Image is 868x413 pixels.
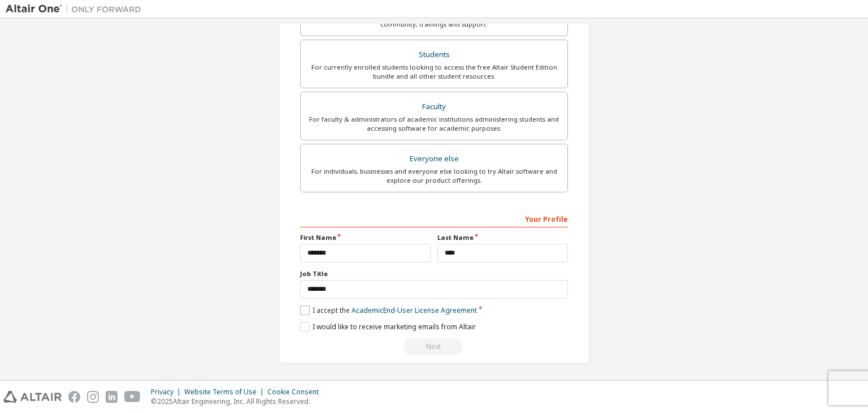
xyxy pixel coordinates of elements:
img: linkedin.svg [106,391,118,403]
label: I would like to receive marketing emails from Altair [300,322,476,332]
div: For currently enrolled students looking to access the free Altair Student Edition bundle and all ... [307,63,561,81]
div: For faculty & administrators of academic institutions administering students and accessing softwa... [307,115,561,133]
img: altair_logo.svg [3,391,62,403]
img: Altair One [6,3,147,15]
div: Website Terms of Use [184,388,267,397]
div: Faculty [307,99,561,115]
div: Your Profile [300,209,568,227]
div: Everyone else [307,151,561,167]
label: First Name [300,233,431,242]
a: Academic End-User License Agreement [351,306,477,315]
div: For individuals, businesses and everyone else looking to try Altair software and explore our prod... [307,167,561,185]
div: Students [307,47,561,63]
img: youtube.svg [124,391,141,403]
img: facebook.svg [68,391,80,403]
label: Last Name [437,233,568,242]
div: Read and acccept EULA to continue [300,338,568,355]
label: I accept the [300,306,477,315]
div: Privacy [151,388,184,397]
p: © 2025 Altair Engineering, Inc. All Rights Reserved. [151,397,325,406]
div: Cookie Consent [267,388,325,397]
img: instagram.svg [87,391,99,403]
label: Job Title [300,269,568,278]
